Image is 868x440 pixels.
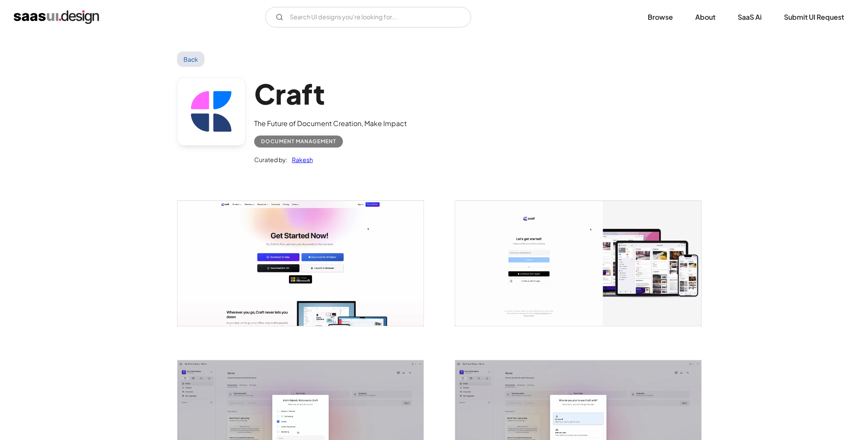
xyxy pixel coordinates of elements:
[14,10,99,24] a: home
[774,8,854,27] a: Submit UI Request
[637,8,683,27] a: Browse
[685,8,726,27] a: About
[254,118,407,129] div: The Future of Document Creation, Make Impact
[177,201,423,326] a: open lightbox
[265,7,471,27] input: Search UI designs you're looking for...
[177,201,423,326] img: 642289683c7d2d6096bc6f6c_Craft%20%E2%80%93%20The%20Future%20of%20Documents%20-%20Get%20Started.png
[455,201,701,326] img: 64228968ac8420b5bee2f88e_Craft%20%E2%80%93%20The%20Future%20of%20Documents%20-%20Login%20.png
[254,77,407,110] h1: Craft
[288,154,313,165] a: Rakesh
[455,201,701,326] a: open lightbox
[261,136,336,147] div: Document Management
[727,8,772,27] a: SaaS Ai
[177,51,205,67] a: Back
[265,7,471,27] form: Email Form
[254,154,288,165] div: Curated by:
